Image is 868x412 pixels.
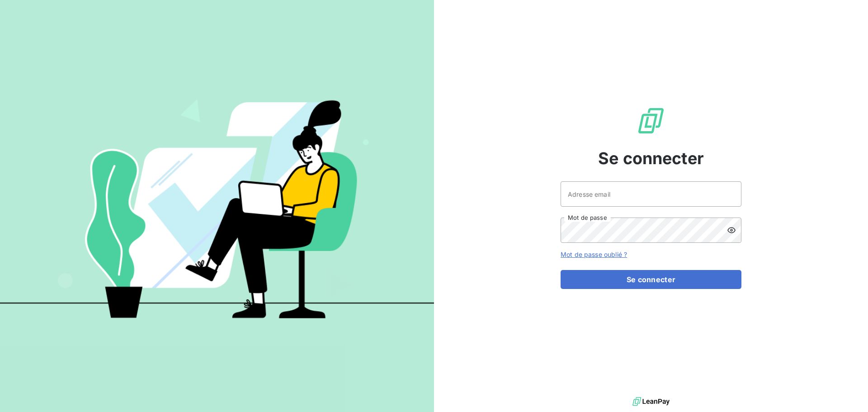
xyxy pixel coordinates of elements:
button: Se connecter [561,270,741,289]
input: placeholder [561,181,741,207]
img: logo [632,395,670,408]
span: Se connecter [598,146,704,170]
a: Mot de passe oublié ? [561,251,627,258]
img: Logo LeanPay [637,106,665,135]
